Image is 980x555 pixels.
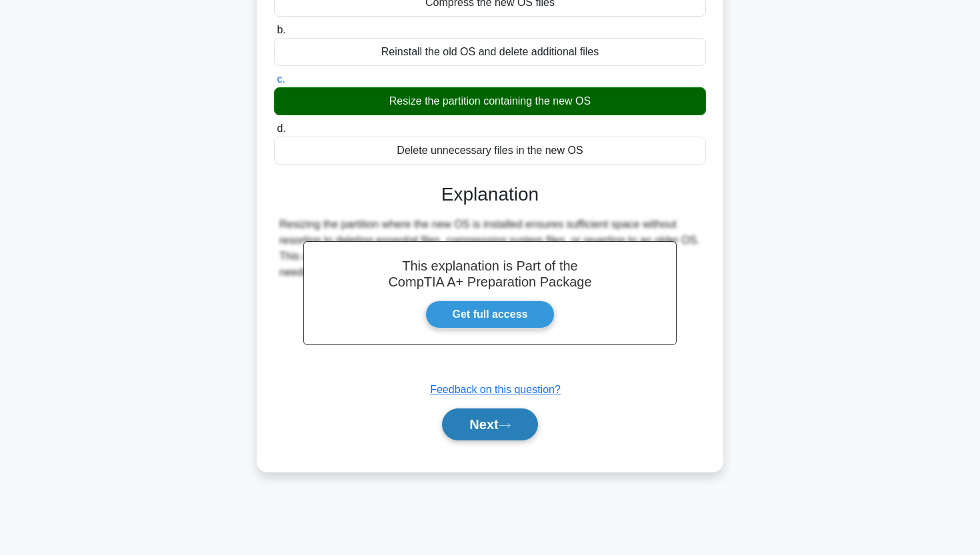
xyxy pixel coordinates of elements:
div: Resizing the partition where the new OS is installed ensures sufficient space without resorting t... [279,217,701,280]
h3: Explanation [282,183,698,206]
span: c. [277,73,285,85]
div: Reinstall the old OS and delete additional files [274,38,706,66]
div: Resize the partition containing the new OS [274,87,706,115]
a: Feedback on this question? [430,384,561,395]
span: d. [277,123,285,134]
div: Delete unnecessary files in the new OS [274,137,706,165]
button: Next [442,408,537,440]
span: b. [277,24,285,35]
a: Get full access [425,300,555,328]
